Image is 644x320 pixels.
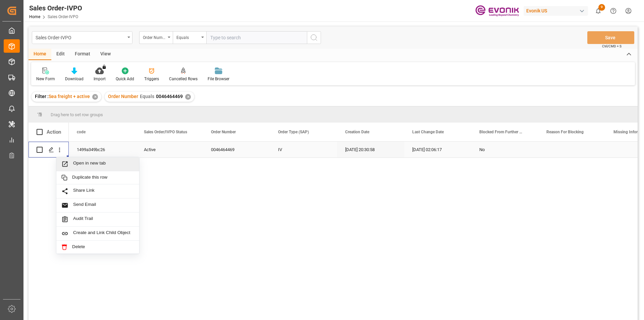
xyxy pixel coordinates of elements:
div: [DATE] 02:06:17 [404,142,471,157]
div: Press SPACE to select this row. [29,142,69,158]
button: Help Center [606,3,621,18]
div: IV [270,142,337,157]
div: Evonik US [524,6,588,16]
span: Sea freight + active [49,94,90,99]
img: Evonik-brand-mark-Deep-Purple-RGB.jpeg_1700498283.jpeg [475,5,519,17]
button: search button [307,31,321,44]
div: Action [47,129,61,135]
span: Equals [140,94,154,99]
span: Order Number [108,94,138,99]
div: Edit [51,49,70,60]
div: Download [65,76,84,82]
span: Drag here to set row groups [51,112,103,117]
div: [DATE] 20:30:58 [337,142,404,157]
div: Cancelled Rows [169,76,198,82]
div: Order Number [143,33,166,41]
button: Evonik US [524,4,591,17]
div: 0046464469 [203,142,270,157]
span: Sales Order/IVPO Status [144,130,187,134]
span: Last Change Date [412,130,444,134]
span: Blocked From Further Processing [479,130,524,134]
div: Format [70,49,95,60]
div: Active [144,142,195,157]
span: Reason For Blocking [546,130,584,134]
div: New Form [36,76,55,82]
div: Home [29,49,51,60]
div: ✕ [185,94,191,100]
div: Triggers [144,76,159,82]
div: File Browser [208,76,229,82]
button: open menu [32,31,132,44]
div: Quick Add [116,76,134,82]
div: Sales Order-IVPO [36,33,125,41]
span: Filter : [35,94,49,99]
span: Creation Date [345,130,369,134]
button: open menu [139,31,173,44]
div: Sales Order-IVPO [29,3,82,13]
div: View [95,49,116,60]
span: code [77,130,86,134]
span: Order Type (SAP) [278,130,309,134]
div: No [479,142,530,157]
button: show 9 new notifications [591,3,606,18]
div: Equals [176,33,199,41]
div: ✕ [92,94,98,100]
span: 9 [598,4,605,11]
button: open menu [173,31,206,44]
input: Type to search [206,31,307,44]
div: 1499a349bc26 [69,142,136,157]
span: Ctrl/CMD + S [602,44,622,49]
a: Home [29,14,40,19]
button: Save [587,31,634,44]
span: Order Number [211,130,236,134]
span: 0046464469 [156,94,183,99]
